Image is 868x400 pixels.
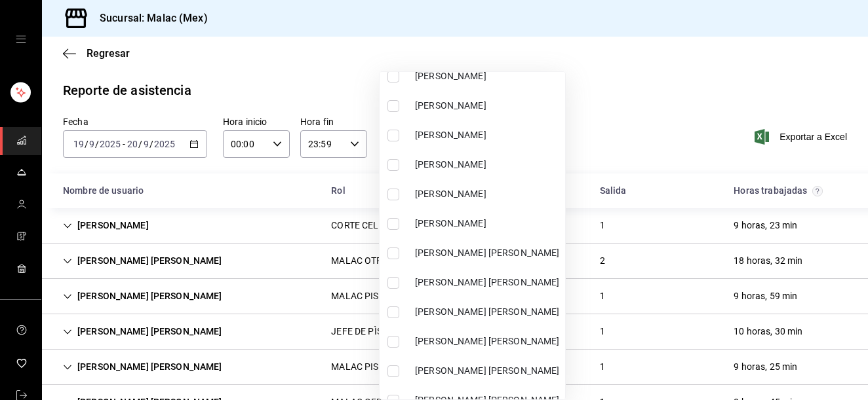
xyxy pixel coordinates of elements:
[415,335,560,348] span: [PERSON_NAME] [PERSON_NAME]
[415,217,560,230] span: [PERSON_NAME]
[415,128,560,142] span: [PERSON_NAME]
[415,187,560,201] span: [PERSON_NAME]
[415,364,560,378] span: [PERSON_NAME] [PERSON_NAME]
[415,246,560,260] span: [PERSON_NAME] [PERSON_NAME]
[415,99,560,113] span: [PERSON_NAME]
[415,69,560,83] span: [PERSON_NAME]
[415,305,560,319] span: [PERSON_NAME] [PERSON_NAME]
[415,276,560,289] span: [PERSON_NAME] [PERSON_NAME]
[415,158,560,172] span: [PERSON_NAME]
